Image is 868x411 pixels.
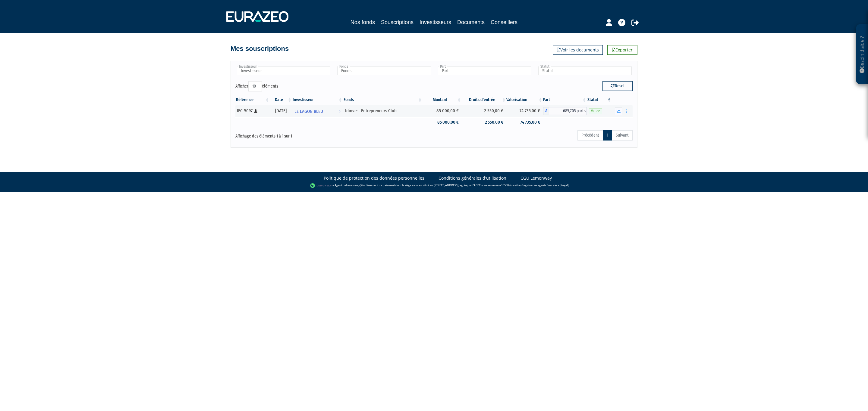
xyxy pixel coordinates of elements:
i: [Français] Personne physique [254,109,257,113]
i: Voir l'investisseur [338,106,341,117]
span: 685,705 parts [549,107,587,115]
a: LE LAGON BLEU [292,105,343,117]
a: Voir les documents [553,45,603,55]
h4: Mes souscriptions [231,45,289,52]
th: Part: activer pour trier la colonne par ordre croissant [543,95,587,105]
div: - Agent de (établissement de paiement dont le siège social est situé au [STREET_ADDRESS], agréé p... [6,183,862,189]
select: Afficheréléments [248,81,262,91]
a: Conseillers [491,18,517,26]
td: 74 735,00 € [506,105,543,117]
label: Afficher éléments [235,81,278,91]
td: 85 000,00 € [423,105,462,117]
div: Idinvest Entrepreneurs Club [345,108,420,114]
th: Date: activer pour trier la colonne par ordre croissant [270,95,292,105]
a: Politique de protection des données personnelles [324,175,424,181]
a: Nos fonds [351,18,375,26]
td: 2 550,00 € [462,117,506,128]
th: Référence : activer pour trier la colonne par ordre croissant [235,95,270,105]
td: 85 000,00 € [423,117,462,128]
a: Conditions générales d'utilisation [439,175,506,181]
a: Investisseurs [420,18,451,26]
img: 1732889491-logotype_eurazeo_blanc_rvb.png [226,11,288,22]
th: Droits d'entrée: activer pour trier la colonne par ordre croissant [462,95,506,105]
th: Statut : activer pour trier la colonne par ordre d&eacute;croissant [587,95,612,105]
span: Valide [589,108,602,114]
div: IEC-5097 [237,108,268,114]
div: Affichage des éléments 1 à 1 sur 1 [235,130,396,139]
span: A [543,107,549,115]
img: logo-lemonway.png [310,183,333,189]
a: Registre des agents financiers (Regafi) [522,183,569,187]
a: Exporter [607,45,637,55]
p: Besoin d'aide ? [859,27,866,82]
a: Souscriptions [381,18,414,27]
a: Lemonway [346,183,360,187]
div: A - Idinvest Entrepreneurs Club [543,107,587,115]
td: 2 550,00 € [462,105,506,117]
th: Investisseur: activer pour trier la colonne par ordre croissant [292,95,343,105]
a: CGU Lemonway [520,175,552,181]
a: 1 [603,130,612,141]
div: [DATE] [272,108,290,114]
button: Reset [602,81,633,91]
span: LE LAGON BLEU [294,106,323,117]
td: 74 735,00 € [506,117,543,128]
th: Fonds: activer pour trier la colonne par ordre croissant [343,95,423,105]
th: Montant: activer pour trier la colonne par ordre croissant [423,95,462,105]
a: Documents [457,18,485,26]
th: Valorisation: activer pour trier la colonne par ordre croissant [506,95,543,105]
